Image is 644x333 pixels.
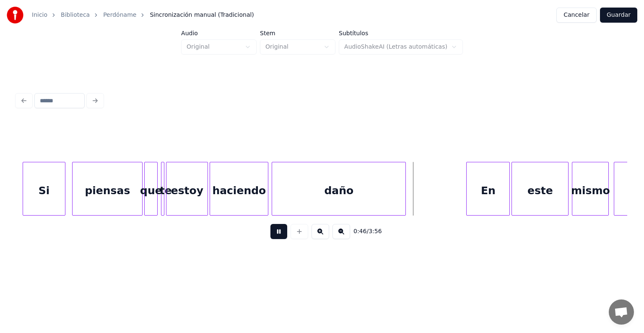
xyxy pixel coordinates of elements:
img: youka [7,7,23,23]
a: Inicio [32,11,47,19]
nav: breadcrumb [32,11,254,19]
label: Audio [181,30,257,36]
span: 0:46 [353,227,366,236]
span: Sincronización manual (Tradicional) [150,11,254,19]
label: Subtítulos [339,30,463,36]
label: Stem [260,30,335,36]
a: Perdóname [103,11,136,19]
a: Biblioteca [61,11,90,19]
div: / [353,227,374,236]
div: Chat abierto [609,299,634,325]
button: Guardar [600,8,637,23]
span: 3:56 [369,227,382,236]
button: Cancelar [556,8,597,23]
